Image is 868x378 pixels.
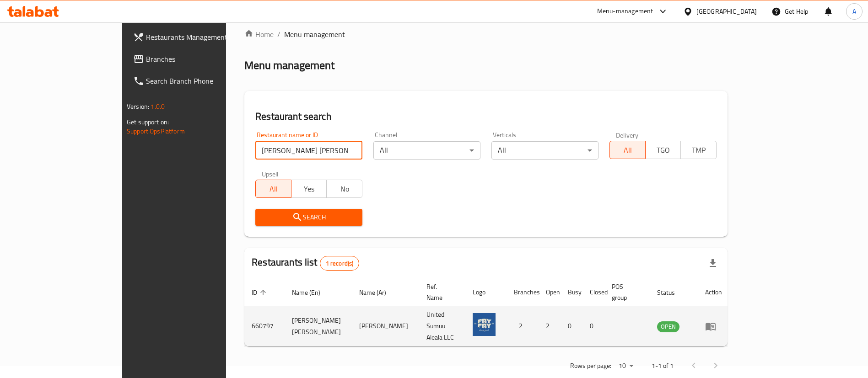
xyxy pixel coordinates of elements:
[616,132,639,138] label: Delivery
[330,182,359,196] span: No
[259,182,288,196] span: All
[465,278,507,306] th: Logo
[151,101,165,112] span: 1.0.0
[373,141,480,160] div: All
[705,321,722,332] div: Menu
[426,281,454,303] span: Ref. Name
[244,29,728,40] nav: breadcrumb
[255,180,291,198] button: All
[539,278,561,306] th: Open
[702,252,724,274] div: Export file
[146,75,260,86] span: Search Branch Phone
[320,259,359,268] span: 1 record(s)
[491,141,598,160] div: All
[657,321,679,332] div: OPEN
[680,141,717,159] button: TMP
[127,101,149,112] span: Version:
[657,321,679,332] span: OPEN
[561,306,582,346] td: 0
[507,278,539,306] th: Branches
[285,306,352,346] td: [PERSON_NAME] [PERSON_NAME]
[126,70,267,92] a: Search Branch Phone
[696,6,757,16] div: [GEOGRAPHIC_DATA]
[685,144,713,157] span: TMP
[127,125,185,137] a: Support.OpsPlatform
[657,287,687,298] span: Status
[539,306,561,346] td: 2
[255,141,362,160] input: Search for restaurant name or ID..
[649,144,678,157] span: TGO
[262,170,279,177] label: Upsell
[292,287,332,298] span: Name (En)
[146,32,260,43] span: Restaurants Management
[359,287,398,298] span: Name (Ar)
[615,359,637,373] div: Rows per page:
[126,26,267,48] a: Restaurants Management
[244,278,729,346] table: enhanced table
[255,209,362,226] button: Search
[252,256,359,271] h2: Restaurants list
[146,53,260,64] span: Branches
[570,360,611,372] p: Rows per page:
[652,360,674,372] p: 1-1 of 1
[419,306,465,346] td: United Sumuu Aleala LLC
[284,29,345,40] span: Menu management
[126,48,267,70] a: Branches
[352,306,419,346] td: [PERSON_NAME]
[609,141,646,159] button: All
[291,180,327,198] button: Yes
[252,287,269,298] span: ID
[614,144,642,157] span: All
[582,306,604,346] td: 0
[255,110,717,123] h2: Restaurant search
[582,278,604,306] th: Closed
[244,58,334,73] h2: Menu management
[295,182,323,196] span: Yes
[473,313,496,336] img: FRY FRY
[263,212,355,223] span: Search
[277,29,280,40] li: /
[852,6,856,16] span: A
[561,278,582,306] th: Busy
[507,306,539,346] td: 2
[597,6,653,17] div: Menu-management
[612,281,639,303] span: POS group
[698,278,729,306] th: Action
[645,141,681,159] button: TGO
[326,180,362,198] button: No
[127,116,169,128] span: Get support on:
